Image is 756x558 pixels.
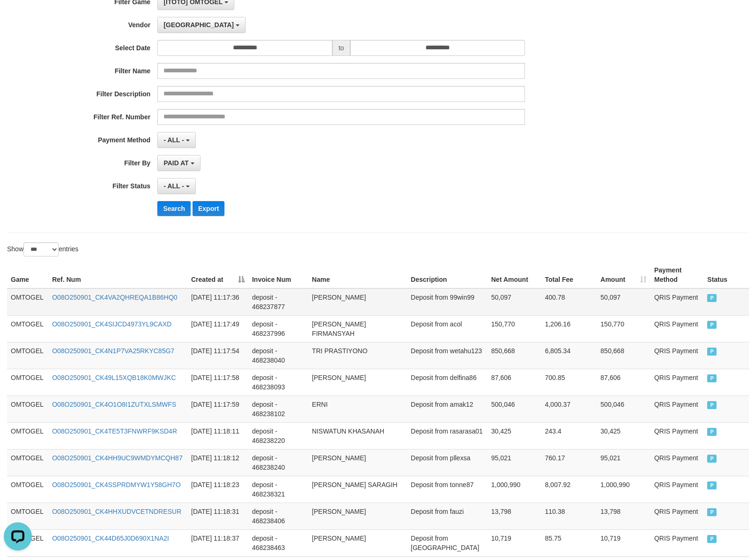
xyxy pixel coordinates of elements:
[487,395,541,422] td: 500,046
[541,529,596,556] td: 85.75
[650,315,703,342] td: QRIS Payment
[7,342,48,369] td: OMTOGEL
[487,503,541,529] td: 13,798
[407,529,487,556] td: Deposit from [GEOGRAPHIC_DATA]
[707,455,717,463] span: PAID
[650,503,703,529] td: QRIS Payment
[308,288,407,316] td: [PERSON_NAME]
[52,481,181,488] a: O08O250901_CK4SSPRDMYW1Y58GH7O
[52,294,177,301] a: O08O250901_CK4VA2QHREQA1B86HQ0
[52,374,176,381] a: O08O250901_CK49L15XQB18K0MWJKC
[187,503,248,529] td: [DATE] 11:18:31
[487,315,541,342] td: 150,770
[7,315,48,342] td: OMTOGEL
[157,132,195,148] button: - ALL -
[487,449,541,476] td: 95,021
[157,201,191,216] button: Search
[187,369,248,395] td: [DATE] 11:17:58
[193,201,224,216] button: Export
[487,529,541,556] td: 10,719
[157,178,195,194] button: - ALL -
[541,503,596,529] td: 110.38
[187,476,248,503] td: [DATE] 11:18:23
[52,347,174,355] a: O08O250901_CK4N1P7VA25RKYC85G7
[187,422,248,449] td: [DATE] 11:18:11
[248,476,309,503] td: deposit - 468238321
[650,262,703,288] th: Payment Method
[308,529,407,556] td: [PERSON_NAME]
[48,262,187,288] th: Ref. Num
[52,401,177,408] a: O08O250901_CK4O1O8I1ZUTXLSMWFS
[187,395,248,422] td: [DATE] 11:17:59
[407,262,487,288] th: Description
[163,136,184,144] span: - ALL -
[650,342,703,369] td: QRIS Payment
[187,342,248,369] td: [DATE] 11:17:54
[4,4,32,32] button: Open LiveChat chat widget
[487,342,541,369] td: 850,668
[7,395,48,422] td: OMTOGEL
[248,395,309,422] td: deposit - 468238102
[7,503,48,529] td: OMTOGEL
[650,369,703,395] td: QRIS Payment
[187,262,248,288] th: Created at: activate to sort column descending
[407,369,487,395] td: Deposit from delfina86
[7,262,48,288] th: Game
[248,369,309,395] td: deposit - 468238093
[707,294,717,302] span: PAID
[7,476,48,503] td: OMTOGEL
[707,348,717,356] span: PAID
[707,401,717,409] span: PAID
[707,428,717,436] span: PAID
[187,288,248,316] td: [DATE] 11:17:36
[308,395,407,422] td: ERNI
[163,182,184,190] span: - ALL -
[487,476,541,503] td: 1,000,990
[248,529,309,556] td: deposit - 468238463
[650,288,703,316] td: QRIS Payment
[407,503,487,529] td: Deposit from fauzi
[541,422,596,449] td: 243.4
[187,315,248,342] td: [DATE] 11:17:49
[7,288,48,316] td: OMTOGEL
[248,315,309,342] td: deposit - 468237996
[541,369,596,395] td: 700.85
[487,262,541,288] th: Net Amount
[308,476,407,503] td: [PERSON_NAME] SARAGIH
[7,369,48,395] td: OMTOGEL
[248,449,309,476] td: deposit - 468238240
[52,508,181,515] a: O08O250901_CK4HHXUDVCETNDRESUR
[541,449,596,476] td: 760.17
[52,427,177,435] a: O08O250901_CK4TE5T3FNWRF9KSD4R
[707,374,717,382] span: PAID
[52,320,172,328] a: O08O250901_CK4SIJCD4973YL9CAXD
[707,508,717,516] span: PAID
[407,476,487,503] td: Deposit from tonne87
[52,535,169,542] a: O08O250901_CK44D65J0D690X1NA2I
[187,449,248,476] td: [DATE] 11:18:12
[187,529,248,556] td: [DATE] 11:18:37
[308,262,407,288] th: Name
[597,288,650,316] td: 50,097
[308,422,407,449] td: NISWATUN KHASANAH
[597,395,650,422] td: 500,046
[157,17,245,33] button: [GEOGRAPHIC_DATA]
[7,422,48,449] td: OMTOGEL
[7,449,48,476] td: OMTOGEL
[308,315,407,342] td: [PERSON_NAME] FIRMANSYAH
[650,476,703,503] td: QRIS Payment
[707,481,717,489] span: PAID
[487,422,541,449] td: 30,425
[650,395,703,422] td: QRIS Payment
[407,315,487,342] td: Deposit from acol
[597,503,650,529] td: 13,798
[707,535,717,543] span: PAID
[703,262,749,288] th: Status
[487,369,541,395] td: 87,606
[541,262,596,288] th: Total Fee
[248,288,309,316] td: deposit - 468237877
[23,242,59,256] select: Showentries
[248,262,309,288] th: Invoice Num
[407,395,487,422] td: Deposit from amak12
[541,315,596,342] td: 1,206.16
